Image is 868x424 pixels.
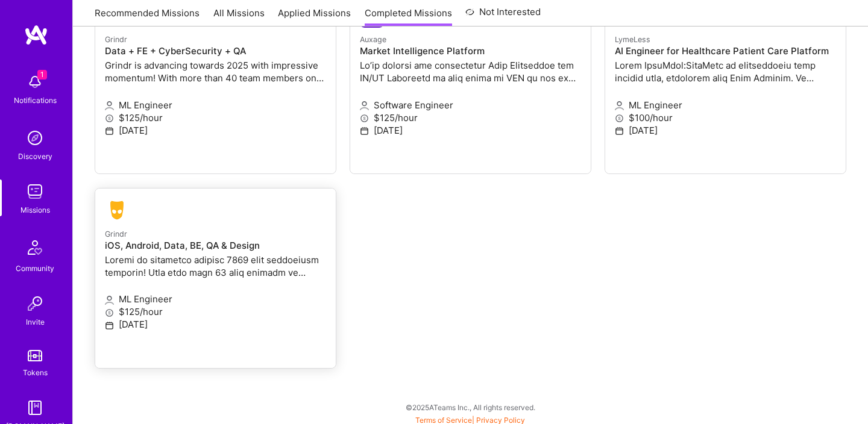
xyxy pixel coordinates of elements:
a: Completed Missions [365,7,452,26]
img: Grindr company logo [105,198,129,222]
small: LymeLess [615,35,650,44]
p: Grindr is advancing towards 2025 with impressive momentum! With more than 40 team members on boar... [105,59,326,84]
div: Discovery [18,150,52,163]
i: icon Applicant [360,101,369,110]
i: icon Calendar [105,321,114,330]
small: Grindr [105,35,127,44]
i: icon Calendar [615,126,624,136]
img: guide book [23,396,47,420]
i: icon MoneyGray [105,114,114,123]
i: icon MoneyGray [105,308,114,317]
div: Community [16,262,54,275]
small: Grindr [105,229,127,238]
span: 1 [37,70,47,79]
h4: AI Engineer for Healthcare Patient Care Platform [615,46,836,57]
div: Notifications [14,94,57,107]
p: Loremi do sitametco adipisc 7869 elit seddoeiusm temporin! Utla etdo magn 63 aliq enimadm ve quis... [105,254,326,279]
h4: Market Intelligence Platform [360,46,581,57]
p: ML Engineer [615,99,836,111]
div: Invite [26,316,45,328]
h4: iOS, Android, Data, BE, QA & Design [105,240,326,251]
h4: Data + FE + CyberSecurity + QA [105,46,326,57]
img: discovery [23,126,47,150]
p: Lo’ip dolorsi ame consectetur Adip Elitseddoe tem IN/UT Laboreetd ma aliq enima mi VEN qu nos exe... [360,59,581,84]
p: Software Engineer [360,99,581,111]
p: Lorem IpsuMdol:SitaMetc ad elitseddoeiu temp incidid utla, etdolorem aliq Enim Adminim. Ve quisno... [615,59,836,84]
p: ML Engineer [105,99,326,111]
p: [DATE] [105,124,326,137]
a: Grindr company logoGrindriOS, Android, Data, BE, QA & DesignLoremi do sitametco adipisc 7869 elit... [95,189,336,368]
a: Applied Missions [278,7,351,26]
p: $125/hour [105,111,326,124]
i: icon Applicant [105,296,114,305]
img: tokens [28,350,42,361]
p: ML Engineer [105,293,326,305]
i: icon Applicant [105,101,114,110]
img: teamwork [23,179,47,204]
div: Missions [20,204,50,216]
i: icon Calendar [105,126,114,136]
a: All Missions [213,7,265,26]
a: Not Interested [465,5,541,26]
p: $100/hour [615,111,836,124]
img: Community [20,233,49,262]
i: icon MoneyGray [615,114,624,123]
a: Recommended Missions [95,7,200,26]
i: icon Applicant [615,101,624,110]
p: $125/hour [360,111,581,124]
img: bell [23,70,47,94]
img: Invite [23,291,47,316]
small: Auxage [360,35,386,44]
img: logo [24,24,48,46]
i: icon MoneyGray [360,114,369,123]
p: $125/hour [105,305,326,318]
p: [DATE] [360,124,581,137]
div: Tokens [23,366,48,379]
div: © 2025 ATeams Inc., All rights reserved. [72,392,868,422]
p: [DATE] [615,124,836,137]
i: icon Calendar [360,126,369,136]
p: [DATE] [105,318,326,331]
